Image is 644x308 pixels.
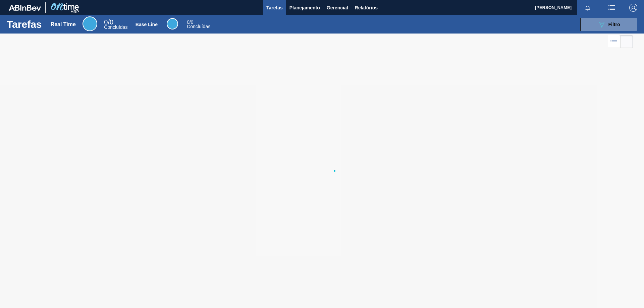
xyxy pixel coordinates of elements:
h1: Tarefas [7,20,42,28]
span: 0 [187,19,190,25]
span: 0 [104,18,108,26]
img: Logout [629,4,637,12]
img: userActions [608,4,616,12]
span: Concluídas [187,24,210,29]
img: TNhmsLtSVTkK8tSr43FrP2fwEKptu5GPRR3wAAAABJRU5ErkJggg== [9,5,41,11]
div: Base Line [167,18,178,29]
span: Concluídas [104,24,127,30]
span: Gerencial [327,4,348,12]
span: Planejamento [289,4,320,12]
div: Real Time [104,19,127,29]
span: Relatórios [355,4,378,12]
div: Real Time [51,21,76,27]
div: Real Time [83,16,97,31]
button: Filtro [580,18,637,31]
span: Tarefas [266,4,283,12]
button: Notificações [577,3,598,12]
span: Filtro [608,22,620,27]
div: Base Line [136,22,158,27]
span: / 0 [187,19,193,25]
span: / 0 [104,18,113,26]
div: Base Line [187,20,210,29]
